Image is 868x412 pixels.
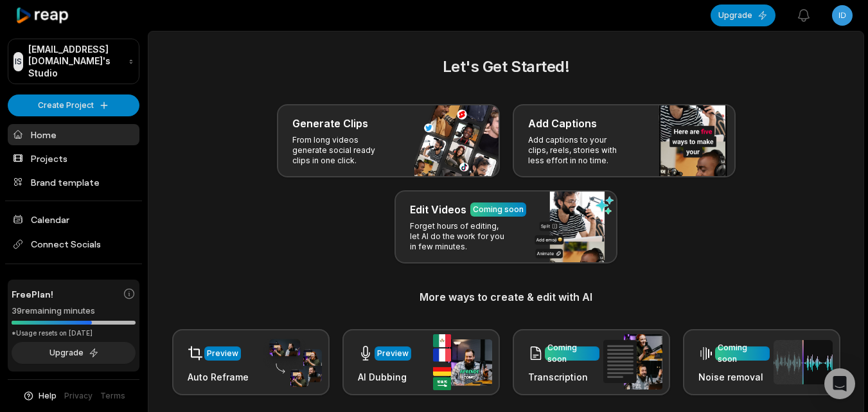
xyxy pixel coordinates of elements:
div: *Usage resets on [DATE] [12,328,136,338]
button: Create Project [8,94,139,116]
button: Help [22,390,57,402]
h3: Noise removal [698,370,770,384]
h3: AI Dubbing [358,370,411,384]
div: Coming soon [718,342,767,365]
a: Terms [100,390,125,402]
div: IS [13,52,23,71]
div: Coming soon [473,204,524,215]
h3: Generate Clips [292,116,368,131]
button: Upgrade [12,342,136,364]
a: Brand template [8,172,139,193]
h3: More ways to create & edit with AI [164,289,848,305]
img: ai_dubbing.png [433,334,492,390]
div: 39 remaining minutes [12,305,136,318]
a: Home [8,124,139,145]
span: Free Plan! [12,287,53,301]
h3: Edit Videos [410,202,466,217]
div: Coming soon [547,342,597,365]
img: transcription.png [603,334,662,390]
div: Preview [377,348,409,359]
p: Add captions to your clips, reels, stories with less effort in no time. [528,135,628,166]
img: auto_reframe.png [263,337,322,388]
a: Projects [8,148,139,169]
p: [EMAIL_ADDRESS][DOMAIN_NAME]'s Studio [28,44,123,79]
a: Calendar [8,209,139,230]
span: Connect Socials [8,233,139,256]
button: Upgrade [711,4,775,26]
p: From long videos generate social ready clips in one click. [292,135,392,166]
p: Forget hours of editing, let AI do the work for you in few minutes. [410,221,509,252]
span: Help [39,390,57,402]
div: Open Intercom Messenger [824,368,855,399]
a: Privacy [64,390,93,402]
h2: Let's Get Started! [164,55,848,78]
h3: Auto Reframe [188,370,249,384]
div: Preview [207,348,238,359]
h3: Add Captions [528,116,597,131]
h3: Transcription [528,370,599,384]
img: noise_removal.png [774,340,833,384]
